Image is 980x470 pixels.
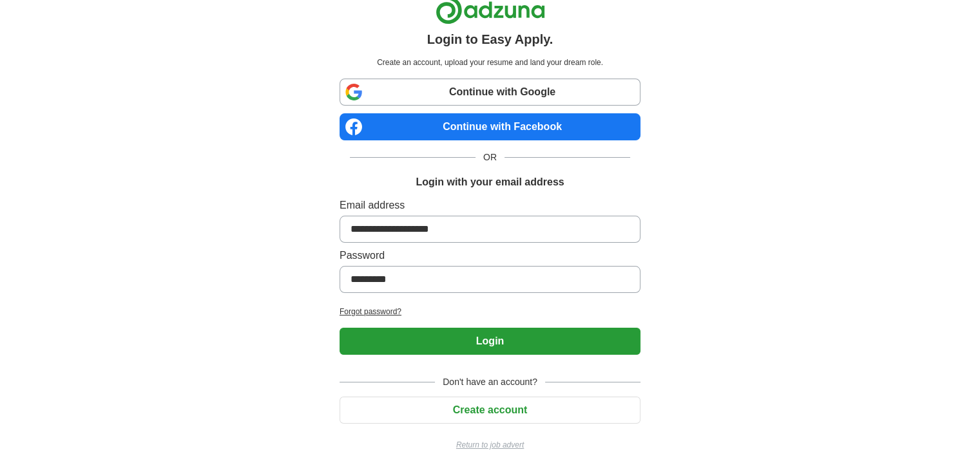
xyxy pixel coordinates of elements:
[340,328,640,355] button: Login
[340,439,640,451] a: Return to job advert
[340,198,640,213] label: Email address
[435,375,545,389] span: Don't have an account?
[340,248,640,263] label: Password
[416,174,564,190] h1: Login with your email address
[342,57,638,68] p: Create an account, upload your resume and land your dream role.
[427,30,553,49] h1: Login to Easy Apply.
[340,306,640,317] a: Forgot password?
[340,397,640,424] button: Create account
[340,79,640,106] a: Continue with Google
[340,404,640,415] a: Create account
[340,113,640,140] a: Continue with Facebook
[476,151,504,164] span: OR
